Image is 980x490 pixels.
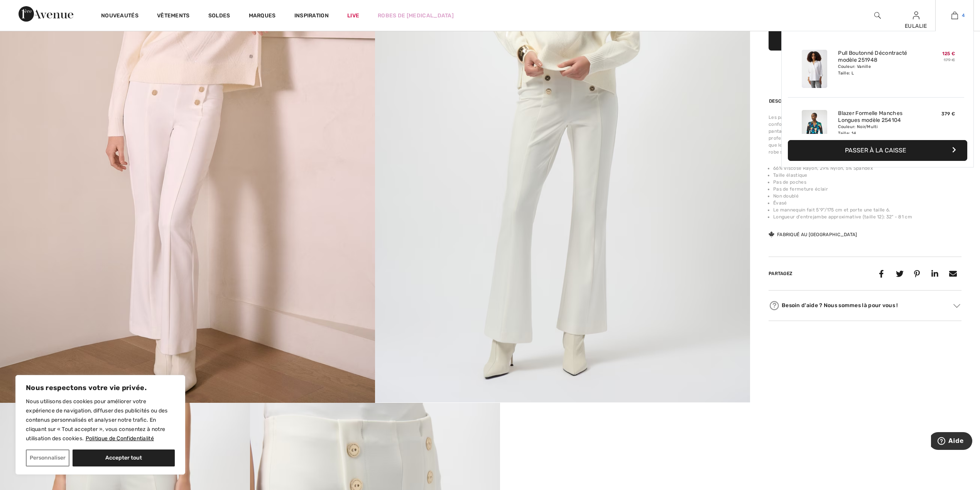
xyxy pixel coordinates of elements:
span: Inspiration [294,12,329,20]
div: Besoin d'aide ? Nous sommes là pour vous ! [769,300,961,311]
a: Marques [249,12,276,20]
a: Robes de [MEDICAL_DATA] [378,12,454,20]
li: Évasé [773,199,961,206]
div: EULALIE [897,22,935,30]
div: Nous respectons votre vie privée. [15,375,185,475]
button: Accepter tout [73,449,175,466]
s: 179 € [944,57,955,63]
span: Partagez [769,271,792,276]
img: recherche [874,11,881,20]
a: Live [347,12,359,20]
button: Passer à la caisse [788,140,967,161]
img: Mon panier [951,11,958,20]
a: Vêtements [157,12,190,20]
a: Soldes [208,12,230,20]
a: Pull Boutonné Décontracté modèle 251948 [838,50,914,64]
img: Blazer Formelle Manches Longues modèle 254104 [802,110,827,148]
a: 4 [936,11,973,20]
div: Description [769,94,802,108]
div: Couleur: Vanille Taille: L [838,64,914,76]
span: 379 € [941,111,955,117]
li: Le mannequin fait 5'9"/175 cm et porte une taille 6. [773,206,961,213]
a: Politique de Confidentialité [85,435,154,442]
img: Arrow2.svg [953,304,960,308]
li: Non doublé [773,193,961,199]
img: Pull Boutonné Décontracté modèle 251948 [802,50,827,88]
li: Pas de poches [773,179,961,186]
button: Personnaliser [26,449,69,466]
a: Nouveautés [101,12,139,20]
iframe: Ouvre un widget dans lequel vous pouvez trouver plus d’informations [931,432,972,451]
button: Ajouter au panier [769,24,961,51]
span: 4 [962,12,965,19]
li: 66% Viscose Rayon, 29% Nylon, 5% Spandex [773,165,961,172]
li: Longueur d'entrejambe approximative (taille 12): 32" - 81 cm [773,213,961,220]
p: Nous utilisons des cookies pour améliorer votre expérience de navigation, diffuser des publicités... [26,397,175,443]
img: Mes infos [913,11,919,20]
li: Pas de fermeture éclair [773,186,961,193]
li: Taille élastique [773,172,961,179]
div: Couleur: Noir/Multi Taille: 14 [838,124,914,136]
span: 125 € [942,51,955,56]
img: 1ère Avenue [19,6,73,22]
div: Les pantalons évasés [PERSON_NAME] sont l'alliance parfaite entre élégance et confort. Conçus pou... [769,114,961,155]
a: Blazer Formelle Manches Longues modèle 254104 [838,110,914,124]
a: Se connecter [913,12,919,19]
p: Nous respectons votre vie privée. [26,383,175,392]
div: Fabriqué au [GEOGRAPHIC_DATA] [769,231,857,238]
